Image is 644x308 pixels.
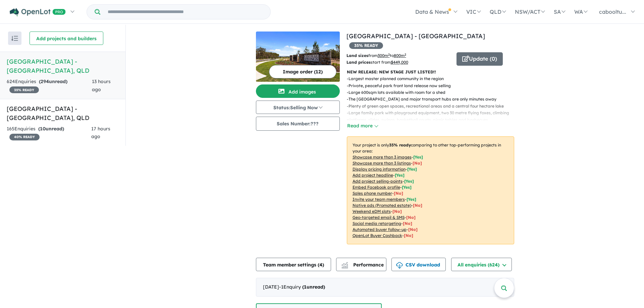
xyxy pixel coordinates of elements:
[406,215,416,220] span: [No]
[390,53,406,58] span: to
[347,110,520,123] p: - Large family park with playground equipment, two 30 metre flying foxes, climbing platforms, sli...
[336,258,386,271] button: Performance
[407,197,416,202] span: [ Yes ]
[256,258,331,271] button: Team member settings (4)
[457,52,503,66] button: Update (0)
[353,191,392,196] u: Sales phone number
[91,126,110,140] span: 17 hours ago
[9,134,40,140] span: 40 % READY
[353,155,412,160] u: Showcase more than 3 images
[38,126,64,132] strong: ( unread)
[30,32,103,45] button: Add projects and builders
[402,185,412,190] span: [ Yes ]
[403,221,412,226] span: [No]
[11,36,18,41] img: sort.svg
[7,57,119,75] h5: [GEOGRAPHIC_DATA] - [GEOGRAPHIC_DATA] , QLD
[346,32,485,40] a: [GEOGRAPHIC_DATA] - [GEOGRAPHIC_DATA]
[256,278,514,297] div: [DATE]
[256,32,340,82] img: Central Springs Estate - Caboolture
[394,53,406,58] u: 800 m
[408,227,418,232] span: [No]
[341,264,348,268] img: bar-chart.svg
[347,96,520,103] p: - The [GEOGRAPHIC_DATA] and major transport hubs are only minutes away
[349,42,383,49] span: 35 % READY
[41,78,49,84] span: 294
[256,84,340,98] button: Add images
[7,125,91,141] div: 165 Enquir ies
[256,101,340,114] button: Status:Selling Now
[353,173,393,178] u: Add project headline
[341,262,347,266] img: line-chart.svg
[304,284,307,290] span: 1
[392,209,402,214] span: [No]
[347,82,520,89] p: - Private, peaceful park front land release now selling
[413,155,423,160] span: [ Yes ]
[353,233,402,238] u: OpenLot Buyer Cashback
[279,284,325,290] span: - 1 Enquir y
[347,136,514,244] p: Your project is only comparing to other top-performing projects in your area: - - - - - - - - - -...
[302,284,325,290] strong: ( unread)
[347,89,520,96] p: - Large 600sqm lots available with room for a shed
[407,167,417,172] span: [ Yes ]
[39,78,67,84] strong: ( unread)
[391,60,408,65] u: $ 449,000
[256,117,340,131] button: Sales Number:???
[395,173,405,178] span: [ Yes ]
[102,5,269,19] input: Try estate name, suburb, builder or developer
[7,104,119,122] h5: [GEOGRAPHIC_DATA] - [GEOGRAPHIC_DATA] , QLD
[353,185,400,190] u: Embed Facebook profile
[396,262,403,269] img: download icon
[10,8,66,16] img: Openlot PRO Logo White
[378,53,390,58] u: 300 m
[347,75,520,82] p: - Largest master planned community in the region
[413,161,422,166] span: [ No ]
[394,191,403,196] span: [ No ]
[40,126,46,132] span: 10
[391,258,446,271] button: CSV download
[319,262,322,268] span: 4
[347,103,520,110] p: - Plenty of green open spaces, recreational areas and a central four hectare lake
[353,167,406,172] u: Display pricing information
[353,221,401,226] u: Social media retargeting
[388,53,390,56] sup: 2
[353,209,391,214] u: Weekend eDM slots
[7,78,92,94] div: 624 Enquir ies
[353,161,411,166] u: Showcase more than 3 listings
[269,65,336,78] button: Image order (12)
[342,262,384,268] span: Performance
[347,122,378,130] button: Read more
[353,227,407,232] u: Automated buyer follow-up
[389,142,411,147] b: 35 % ready
[353,215,405,220] u: Geo-targeted email & SMS
[353,179,402,184] u: Add project selling-points
[346,59,451,66] p: start from
[347,69,514,75] p: NEW RELEASE: NEW STAGE JUST LISTED!!
[413,203,422,208] span: [No]
[346,52,451,59] p: from
[599,8,626,15] span: cabooltu...
[353,197,405,202] u: Invite your team members
[346,60,371,65] b: Land prices
[404,179,414,184] span: [ Yes ]
[451,258,512,271] button: All enquiries (624)
[405,53,406,56] sup: 2
[404,233,413,238] span: [No]
[353,203,411,208] u: Native ads (Promoted estate)
[346,53,368,58] b: Land sizes
[92,78,111,93] span: 13 hours ago
[9,86,39,93] span: 35 % READY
